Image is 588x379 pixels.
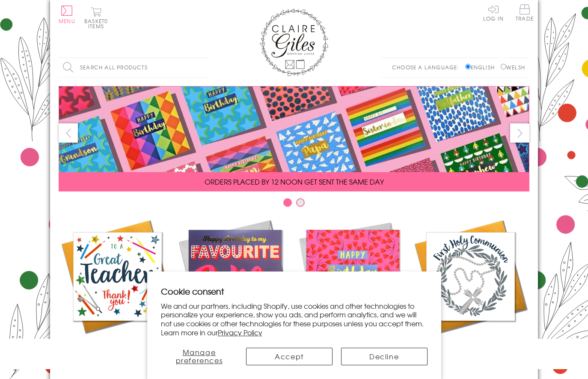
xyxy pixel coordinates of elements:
a: Log In [483,4,504,21]
img: Claire Giles Greetings Cards [260,9,328,76]
a: New Releases [176,218,294,352]
a: Privacy Policy [218,327,262,337]
span: ORDERS PLACED BY 12 NOON GET SENT THE SAME DAY [205,176,384,187]
h2: Cookie consent [161,285,428,297]
p: We and our partners, including Shopify, use cookies and other technologies to personalize your ex... [161,301,428,337]
a: Birthdays [294,218,412,352]
button: Basket0 items [84,7,108,29]
button: Decline [341,348,428,365]
div: Carousel Pagination [59,198,529,211]
button: Menu [59,6,75,24]
span: Menu [59,17,75,25]
span: 0 items [88,17,108,30]
p: Choose a language: [392,63,463,71]
button: prev [59,123,78,143]
input: Search [200,58,208,77]
span: Manage preferences [176,347,223,365]
input: English [465,64,471,69]
input: Search all products [59,58,208,77]
button: Carousel Page 1 (Current Slide) [283,198,292,207]
input: Welsh [501,64,506,69]
a: Communion and Confirmation [412,218,529,362]
button: Manage preferences [161,348,238,365]
button: next [510,123,529,143]
label: Welsh [501,63,525,71]
span: Trade [516,4,534,21]
button: Accept [246,348,333,365]
label: English [465,63,499,71]
a: Academic [59,218,176,352]
a: Trade [516,4,534,23]
button: Carousel Page 2 [296,198,305,207]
